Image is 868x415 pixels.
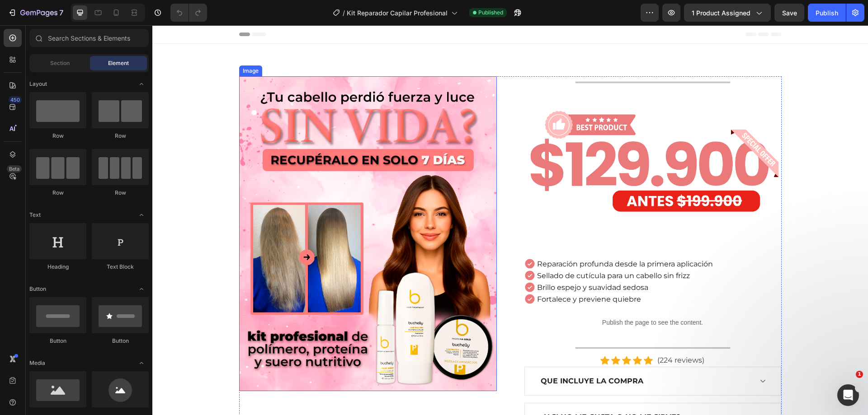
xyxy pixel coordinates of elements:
button: 1 product assigned [684,4,771,22]
p: Fortalece y previene quiebre [385,270,561,278]
span: Save [782,9,797,17]
button: Save [774,4,804,22]
div: Heading [29,263,86,271]
div: Row [92,189,149,197]
div: Button [29,337,86,345]
p: QUE INCLUYE LA COMPRA [388,350,491,361]
input: Search Sections & Elements [29,29,149,47]
div: Beta [7,165,22,173]
p: (224 reviews) [505,330,552,340]
span: Element [108,59,129,67]
span: / [343,8,345,18]
p: Brillo espejo y suavidad sedosa [385,258,561,266]
div: Publish [816,8,838,18]
span: Kit Reparador Capilar Profesional [347,8,448,18]
button: 7 [4,4,67,22]
div: Row [29,132,86,140]
p: Reparación profunda desde la primera aplicación [385,234,561,243]
div: 450 [9,96,22,103]
strong: ¿Y si no me gusta o no me sirve? [388,387,528,396]
iframe: Intercom live chat [837,384,859,406]
button: Publish [808,4,846,22]
div: Undo/Redo [170,4,207,22]
span: Text [29,211,41,219]
span: Layout [29,80,47,88]
p: Sellado de cutícula para un cabello sin frizz [385,246,561,255]
div: Row [29,189,86,197]
div: Button [92,337,149,345]
span: Toggle open [134,77,149,91]
span: Toggle open [134,282,149,296]
p: Publish the page to see the content. [372,293,629,302]
span: Media [29,359,45,367]
span: Section [50,59,70,67]
p: 7 [59,7,63,18]
div: Row [92,132,149,140]
span: Published [478,9,503,17]
span: Toggle open [134,356,149,370]
span: 1 product assigned [692,8,750,18]
span: Toggle open [134,208,149,222]
div: Text Block [92,263,149,271]
img: gempages_498897500908815590-cd3b9837-d07a-476b-b22e-bd9bba34933a.png [372,59,629,225]
iframe: Design area [152,25,868,415]
span: Button [29,285,46,293]
span: 1 [856,371,863,378]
